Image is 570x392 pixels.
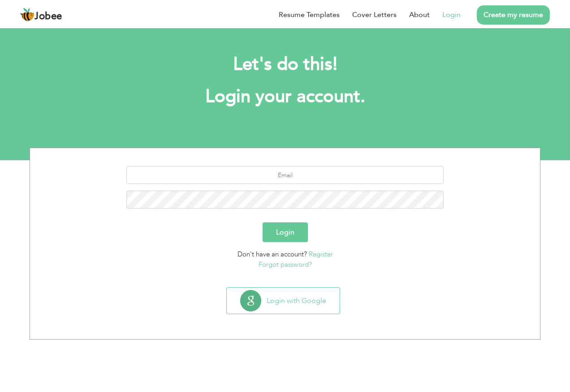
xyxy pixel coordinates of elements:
h2: Let's do this! [43,53,527,76]
a: Create my resume [477,5,550,25]
span: Don't have an account? [237,250,307,259]
a: Resume Templates [279,9,340,20]
img: jobee.io [20,8,35,22]
a: About [409,9,430,20]
span: Jobee [35,12,62,21]
a: Login [442,9,461,20]
a: Cover Letters [352,9,397,20]
a: Jobee [20,8,62,22]
input: Email [126,166,444,184]
h1: Login your account. [43,85,527,108]
a: Register [309,250,333,259]
a: Forgot password? [259,260,312,269]
button: Login [263,222,308,242]
button: Login with Google [227,288,340,314]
